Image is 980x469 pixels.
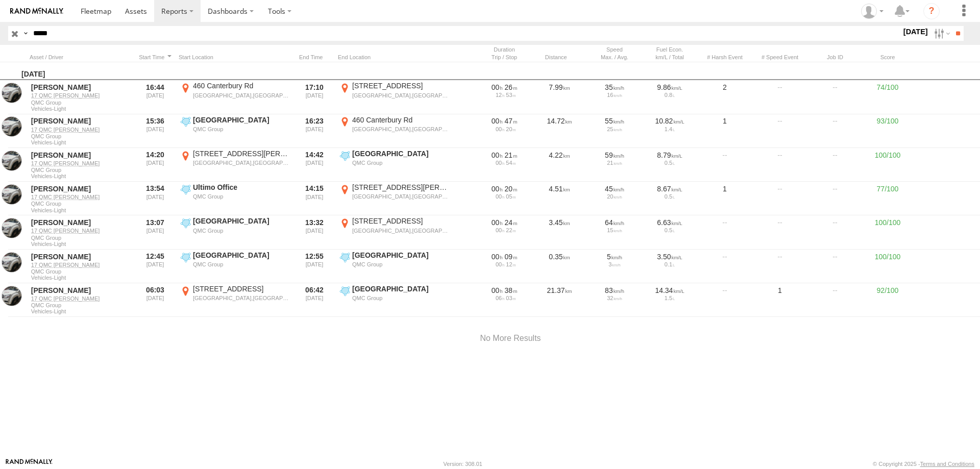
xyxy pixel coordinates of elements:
[338,183,450,214] label: Click to View Event Location
[136,183,175,214] div: 13:54 [DATE]
[646,227,694,233] div: 0.5
[2,218,22,238] a: View Asset in Asset Management
[31,241,130,247] span: Filter Results to this Group
[31,302,130,308] span: QMC Group
[480,116,528,126] div: [2834s] 26/08/2025 15:36 - 26/08/2025 16:23
[10,8,63,15] img: rand-logo.svg
[338,284,450,316] label: Click to View Event Location
[865,284,911,316] div: 92/100
[901,26,930,37] label: [DATE]
[534,183,585,214] div: 4.51
[352,81,449,90] div: [STREET_ADDRESS]
[646,151,694,160] div: 8.79
[699,115,750,147] div: 1
[920,461,974,467] a: Terms and Conditions
[31,295,130,302] a: 17 QMC [PERSON_NAME]
[865,81,911,113] div: 74/100
[492,218,503,227] span: 00
[506,92,516,98] span: 53
[505,253,518,261] span: 09
[295,251,334,282] div: 12:55 [DATE]
[492,117,503,125] span: 00
[193,183,289,192] div: Ultimo Office
[193,81,289,90] div: 460 Canterbury Rd
[506,160,516,166] span: 54
[295,54,334,61] div: Click to Sort
[492,151,503,159] span: 00
[193,261,289,268] div: QMC Group
[534,251,585,282] div: 0.35
[31,252,130,261] div: [PERSON_NAME]
[2,151,22,171] a: View Asset in Asset Management
[496,160,504,166] span: 00
[193,227,289,234] div: QMC Group
[646,218,694,227] div: 6.63
[295,115,334,147] div: 16:23 [DATE]
[30,54,132,61] div: Click to Sort
[31,286,130,295] div: [PERSON_NAME]
[505,286,518,294] span: 38
[136,216,175,248] div: 13:07 [DATE]
[865,115,911,147] div: 93/100
[505,185,518,193] span: 20
[492,185,503,193] span: 00
[31,160,130,167] a: 17 QMC [PERSON_NAME]
[480,83,528,92] div: [1577s] 26/08/2025 16:44 - 26/08/2025 17:10
[506,295,516,301] span: 03
[646,286,694,295] div: 14.34
[338,251,450,282] label: Click to View Event Location
[179,115,291,147] label: Click to View Event Location
[352,261,449,268] div: QMC Group
[193,149,289,158] div: [STREET_ADDRESS][PERSON_NAME]
[193,216,289,226] div: [GEOGRAPHIC_DATA]
[646,126,694,132] div: 1.4
[534,216,585,248] div: 3.45
[352,251,449,260] div: [GEOGRAPHIC_DATA]
[930,26,952,41] label: Search Filter Options
[193,294,289,302] div: [GEOGRAPHIC_DATA],[GEOGRAPHIC_DATA]
[31,308,130,314] span: Filter Results to this Group
[2,286,22,306] a: View Asset in Asset Management
[179,284,291,316] label: Click to View Event Location
[179,251,291,282] label: Click to View Event Location
[352,149,449,158] div: [GEOGRAPHIC_DATA]
[591,116,639,126] div: 55
[338,216,450,248] label: Click to View Event Location
[352,284,449,293] div: [GEOGRAPHIC_DATA]
[534,54,585,61] div: Click to Sort
[295,81,334,113] div: 17:10 [DATE]
[480,252,528,261] div: [592s] 26/08/2025 12:45 - 26/08/2025 12:55
[136,251,175,282] div: 12:45 [DATE]
[865,216,911,248] div: 100/100
[31,201,130,207] span: QMC Group
[31,106,130,112] span: Filter Results to this Group
[754,284,805,316] div: 1
[31,173,130,179] span: Filter Results to this Group
[352,216,449,226] div: [STREET_ADDRESS]
[2,116,22,137] a: View Asset in Asset Management
[865,54,911,61] div: Score
[810,54,861,61] div: Job ID
[646,252,694,261] div: 3.50
[31,275,130,281] span: Filter Results to this Group
[591,83,639,92] div: 35
[6,459,53,469] a: Visit our Website
[338,81,450,113] label: Click to View Event Location
[505,83,518,91] span: 26
[534,81,585,113] div: 7.99
[873,461,974,467] div: © Copyright 2025 -
[179,149,291,181] label: Click to View Event Location
[136,54,175,61] div: Click to Sort
[31,261,130,268] a: 17 QMC [PERSON_NAME]
[352,227,449,234] div: [GEOGRAPHIC_DATA],[GEOGRAPHIC_DATA]
[646,160,694,166] div: 0.5
[2,252,22,273] a: View Asset in Asset Management
[591,184,639,193] div: 45
[496,126,504,132] span: 00
[505,151,518,159] span: 21
[496,261,504,267] span: 00
[352,193,449,200] div: [GEOGRAPHIC_DATA],[GEOGRAPHIC_DATA]
[865,183,911,214] div: 77/100
[31,100,130,106] span: QMC Group
[496,227,504,233] span: 00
